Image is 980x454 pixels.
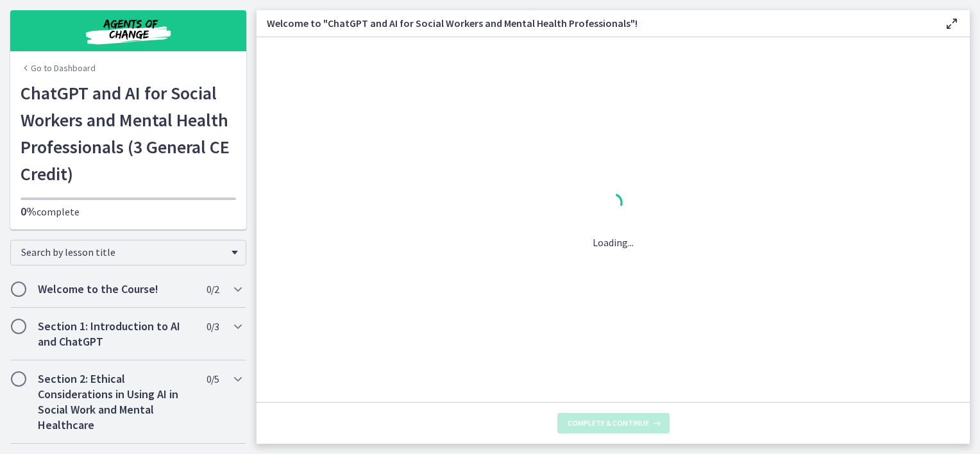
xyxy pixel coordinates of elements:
p: complete [21,204,236,219]
span: Search by lesson title [21,246,225,258]
div: 1 [593,190,634,219]
button: Complete & continue [557,413,670,433]
div: Search by lesson title [10,240,246,265]
a: Go to Dashboard [21,62,96,74]
h2: Section 1: Introduction to AI and ChatGPT [38,319,194,349]
span: 0 / 3 [207,319,219,334]
h2: Welcome to the Course! [38,282,194,297]
h2: Section 2: Ethical Considerations in Using AI in Social Work and Mental Healthcare [38,371,194,433]
h1: ChatGPT and AI for Social Workers and Mental Health Professionals (3 General CE Credit) [21,80,236,187]
img: Agents of Change [51,15,205,46]
span: Complete & continue [568,418,649,428]
h3: Welcome to "ChatGPT and AI for Social Workers and Mental Health Professionals"! [267,15,924,31]
span: 0 / 5 [207,371,219,387]
span: 0% [21,204,37,219]
p: Loading... [593,235,634,250]
span: 0 / 2 [207,282,219,297]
